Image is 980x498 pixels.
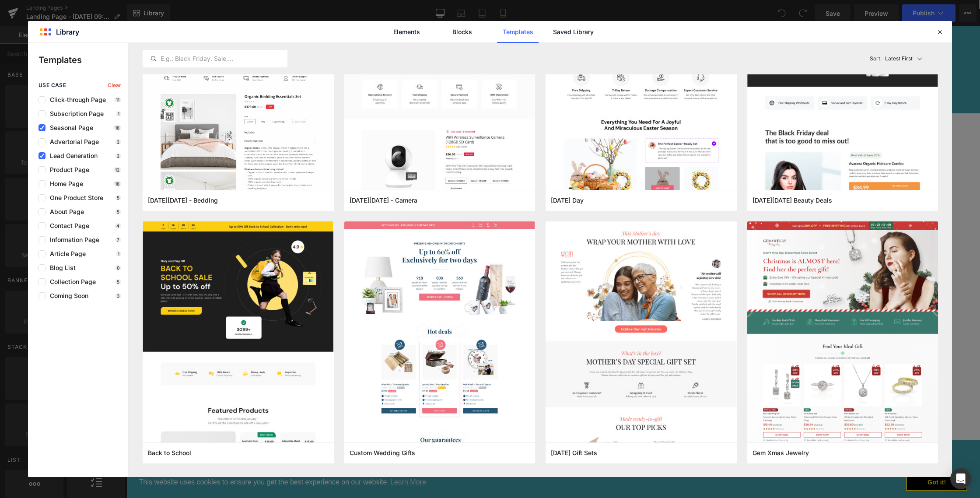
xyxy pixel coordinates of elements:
span: Click-through Page [45,96,106,103]
input: Search [228,36,298,50]
span: Coming Soon [45,292,88,299]
img: Birch and Tides [369,4,451,80]
span: Subscription Page [45,110,104,117]
p: 5 [115,195,121,200]
a: LIGHT [405,114,444,132]
p: 5 [115,209,121,214]
span: Article Page [45,250,86,257]
span: Cyber Monday - Bedding [148,196,218,204]
p: 1 [116,111,121,116]
p: 7 [115,237,121,242]
span: Seasonal Page [45,124,93,131]
span: Easter Day [551,196,584,204]
p: 0 [115,265,121,270]
p: Start building your page [236,216,618,227]
p: 4 [115,223,121,228]
h3: Links [215,427,311,438]
span: Clear [108,82,121,88]
span: Sort: [870,56,882,62]
p: 12 [113,167,121,172]
span: Information Page [45,236,99,243]
span: Advertorial Page [45,138,99,145]
p: 3 [115,293,121,298]
input: E.g.: Black Friday, Sale,... [143,53,287,64]
a: Saved Library [553,21,594,43]
span: Gem Xmas Jewelry [752,449,809,457]
p: Latest First [885,55,913,63]
h3: Follow Us [324,427,420,438]
a: Elements [386,21,427,43]
p: 5 [115,279,121,284]
p: 1 [116,251,121,256]
span: use case [38,82,66,88]
p: 11 [114,97,121,102]
div: Open Intercom Messenger [950,468,971,489]
a: Shop [315,114,352,132]
span: Lead Generation [45,152,98,159]
span: Black Friday Beauty Deals [752,196,832,204]
a: Templates [497,21,539,43]
p: 2 [115,153,121,158]
a: Blocks [441,21,483,43]
span: Back to School [148,449,191,457]
span: Black Friday - Camera [350,196,417,204]
span: Home Page [45,180,83,187]
a: learn more about cookies [262,449,301,463]
span: Product Page [45,166,89,173]
span: Contact Page [45,222,89,229]
span: Blog List [45,264,76,271]
span: This website uses cookies to ensure you get the best experience on our website. [13,449,780,463]
a: Cart [626,28,639,38]
a: Birch and Tides [369,4,451,84]
h3: Contact us [543,427,639,438]
h3: Newsletter [434,427,530,438]
a: Explore Template [388,323,466,340]
a: SLATE [507,114,538,132]
span: Custom Wedding Gifts [350,449,415,457]
span: About Page [45,208,84,215]
p: 18 [113,181,121,186]
span: Collection Page [45,278,96,285]
span: One Product Store [45,194,103,201]
a: dismiss cookie message [780,448,841,465]
p: or Drag & Drop elements from left sidebar [236,347,618,354]
p: 18 [113,125,121,130]
a: WALL ART [448,114,504,132]
img: c3011e27-9256-46f3-b763-894934cdf8c9.png [747,221,938,480]
button: Latest FirstSort:Latest First [866,50,938,67]
span: Mother's Day Gift Sets [551,449,597,457]
p: 2 [115,139,121,144]
p: Templates [38,53,128,67]
a: NEW IN [355,114,402,132]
